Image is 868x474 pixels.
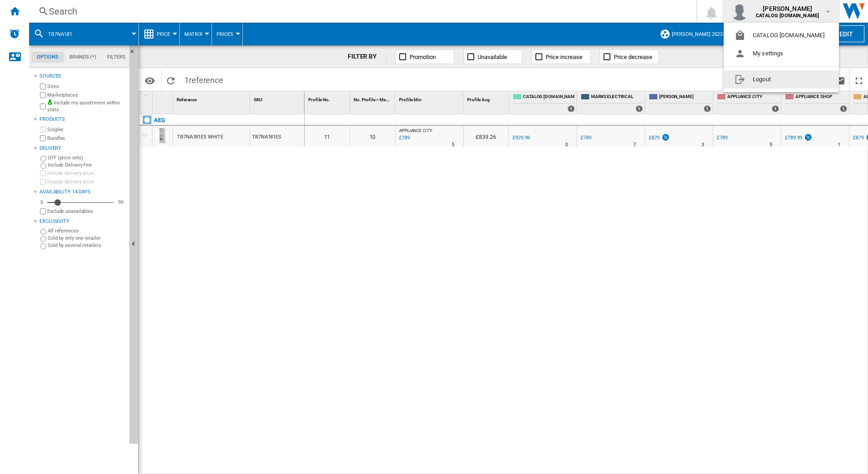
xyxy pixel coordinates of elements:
button: CATALOG [DOMAIN_NAME] [724,26,839,44]
button: My settings [724,44,839,63]
button: Logout [724,70,839,89]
